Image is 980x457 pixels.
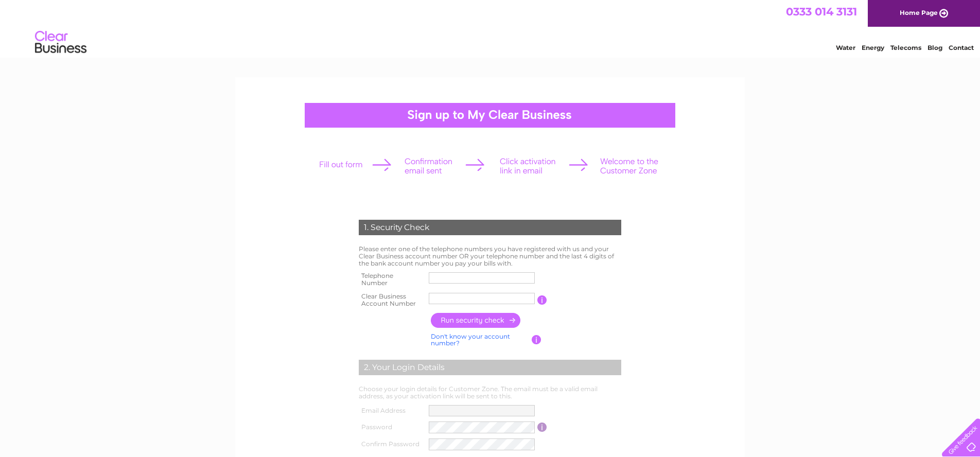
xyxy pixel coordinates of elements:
th: Email Address [356,402,426,419]
a: Contact [949,44,974,51]
th: Password [356,419,426,436]
th: Confirm Password [356,436,426,453]
a: Blog [927,44,942,51]
div: Clear Business is a trading name of Verastar Limited (registered in [GEOGRAPHIC_DATA] No. 3667643... [248,6,734,50]
a: Energy [862,44,884,51]
input: Information [537,295,547,305]
input: Information [537,423,547,432]
div: 1. Security Check [359,220,621,235]
td: Please enter one of the telephone numbers you have registered with us and your Clear Business acc... [356,243,624,269]
a: Telecoms [890,44,921,51]
a: Water [836,44,855,51]
div: 2. Your Login Details [359,360,621,375]
td: Choose your login details for Customer Zone. The email must be a valid email address, as your act... [356,383,624,402]
th: Clear Business Account Number [356,290,426,310]
a: 0333 014 3131 [786,5,857,18]
input: Information [532,335,541,344]
a: Don't know your account number? [431,332,510,347]
th: Telephone Number [356,269,426,290]
img: logo.png [34,27,87,58]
